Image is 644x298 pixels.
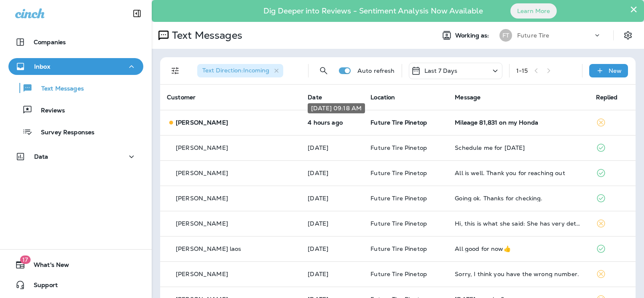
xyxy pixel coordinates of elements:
span: Future Tire Pinetop [370,169,427,177]
button: Learn More [510,3,557,19]
button: Companies [8,34,143,51]
p: Oct 7, 2025 03:14 PM [308,220,357,227]
span: Future Tire Pinetop [370,245,427,253]
div: 1 - 15 [516,67,528,74]
p: New [609,67,622,74]
p: Oct 8, 2025 08:14 AM [308,195,357,202]
p: [PERSON_NAME] [176,144,228,151]
p: [PERSON_NAME] [176,119,228,126]
p: Last 7 Days [424,67,458,74]
p: Oct 9, 2025 09:18 AM [308,119,357,126]
p: Companies [34,39,66,45]
div: FT [499,29,512,42]
button: Inbox [8,58,143,75]
span: Date [308,93,322,101]
span: Customer [167,93,196,101]
div: Hi, this is what she said: She has very detailed records from the previous owner so I have both t... [455,220,582,227]
button: Survey Responses [8,123,143,141]
span: Working as: [455,32,491,39]
button: Text Messages [8,79,143,97]
p: [PERSON_NAME] [176,170,228,176]
p: Oct 6, 2025 07:42 AM [308,271,357,277]
p: [PERSON_NAME] [176,220,228,227]
span: What's New [25,261,69,271]
div: All is well. Thank you for reaching out [455,170,582,176]
div: [DATE] 09:18 AM [308,103,365,113]
button: Close [630,3,638,16]
span: Future Tire Pinetop [370,270,427,278]
p: Oct 7, 2025 08:25 AM [308,245,357,252]
p: Oct 8, 2025 08:15 AM [308,170,357,176]
div: Sorry, I think you have the wrong number. [455,271,582,277]
p: Reviews [32,107,65,115]
button: Filters [167,62,184,79]
p: Data [34,153,48,160]
span: Future Tire Pinetop [370,119,427,126]
p: Oct 8, 2025 10:41 AM [308,144,357,151]
span: Future Tire Pinetop [370,220,427,227]
p: [PERSON_NAME] [176,195,228,202]
button: Settings [620,28,636,43]
p: Text Messages [33,85,84,93]
span: Future Tire Pinetop [370,194,427,202]
div: Text Direction:Incoming [197,64,283,77]
span: Future Tire Pinetop [370,144,427,152]
span: Message [455,93,480,101]
button: Reviews [8,101,143,119]
button: 17What's New [8,256,143,273]
p: Dig Deeper into Reviews - Sentiment Analysis Now Available [239,10,507,12]
span: Location [370,93,395,101]
p: Auto refresh [357,67,395,74]
span: Support [25,282,58,292]
span: Text Direction : Incoming [202,67,269,74]
div: Going ok. Thanks for checking. [455,195,582,202]
p: [PERSON_NAME] [176,271,228,277]
p: Survey Responses [32,129,94,137]
button: Data [8,148,143,165]
button: Search Messages [315,62,332,79]
div: All good for now👍 [455,245,582,252]
div: Mileage 81,831 on my Honda [455,119,582,126]
p: [PERSON_NAME] laos [176,245,241,252]
button: Collapse Sidebar [125,5,149,22]
button: Support [8,277,143,293]
p: Future Tire [517,32,550,39]
p: Text Messages [169,29,242,42]
div: Schedule me for tomorrow [455,144,582,151]
span: Replied [596,93,618,101]
span: 17 [20,255,30,264]
p: Inbox [34,63,50,70]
